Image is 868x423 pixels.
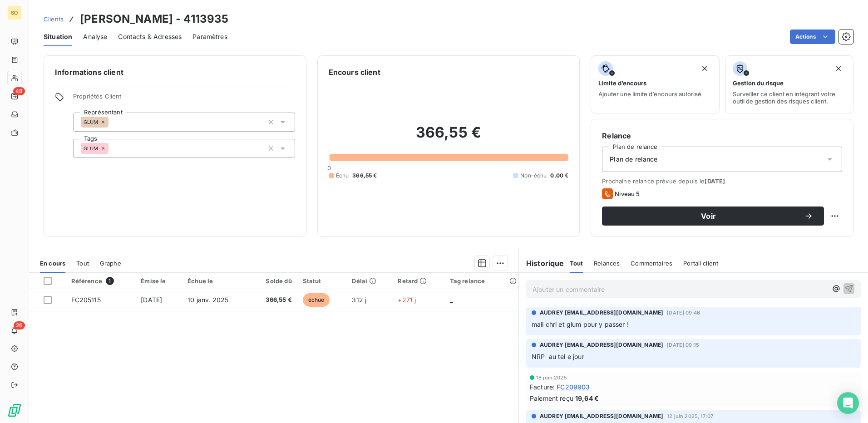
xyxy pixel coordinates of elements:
div: Open Intercom Messenger [837,392,859,414]
div: Délai [352,277,387,285]
button: Gestion du risqueSurveiller ce client en intégrant votre outil de gestion des risques client. [725,55,853,113]
h2: 366,55 € [329,123,569,151]
span: mail chri et glum pour y passer ! [532,320,629,328]
div: Référence [71,277,130,285]
div: Statut [303,277,341,285]
span: 48 [13,87,25,95]
span: Surveiller ce client en intégrant votre outil de gestion des risques client. [733,90,846,105]
span: +271 j [398,296,416,304]
img: Logo LeanPay [7,403,22,418]
span: NRP au tel e jour [532,353,584,360]
span: Graphe [100,260,121,267]
h6: Relance [602,130,842,141]
button: Actions [790,30,835,44]
span: _ [450,296,453,304]
span: 12 juin 2025, 17:07 [667,413,713,419]
span: Niveau 5 [615,190,640,197]
button: Limite d’encoursAjouter une limite d’encours autorisé [591,55,719,113]
span: Situation [44,32,72,41]
span: AUDREY [EMAIL_ADDRESS][DOMAIN_NAME] [540,309,663,317]
h6: Informations client [55,67,295,78]
span: Tout [76,260,89,267]
span: Paramètres [192,32,227,41]
span: Facture : [530,382,555,392]
span: 0,00 € [550,172,568,180]
span: Tout [570,260,583,267]
div: Échue le [187,277,244,285]
span: Portail client [683,260,718,267]
div: Retard [398,277,439,285]
span: 0 [327,164,331,172]
a: Clients [44,15,64,24]
span: Analyse [83,32,107,41]
span: échue [303,293,330,307]
span: Non-échu [520,172,547,180]
span: GLUM [84,119,99,125]
span: [DATE] 09:15 [667,342,699,348]
span: Paiement reçu [530,393,573,403]
span: 366,55 € [255,295,291,305]
span: Contacts & Adresses [118,32,182,41]
span: 26 [14,321,25,330]
button: Voir [602,207,824,226]
span: FC205115 [71,296,101,304]
span: Voir [613,212,804,220]
h6: Historique [519,258,564,269]
span: Propriétés Client [73,93,295,105]
span: Gestion du risque [733,79,784,87]
div: SO [7,5,22,20]
span: 19,64 € [575,393,599,403]
span: Ajouter une limite d’encours autorisé [598,90,701,98]
span: Clients [44,15,64,23]
input: Ajouter une valeur [108,118,116,126]
span: 366,55 € [352,172,377,180]
span: FC209903 [557,382,590,392]
span: Prochaine relance prévue depuis le [602,177,842,185]
span: 312 j [352,296,366,304]
h6: Encours client [329,67,380,78]
span: Plan de relance [610,155,657,164]
span: Limite d’encours [598,79,646,87]
span: En cours [40,260,65,267]
span: AUDREY [EMAIL_ADDRESS][DOMAIN_NAME] [540,412,663,420]
span: 1 [106,277,114,285]
span: [DATE] [141,296,162,304]
span: Commentaires [631,260,672,267]
span: [DATE] [705,177,725,185]
div: Tag relance [450,277,513,285]
span: GLUM [84,146,99,151]
span: Relances [594,260,620,267]
span: [DATE] 09:46 [667,310,700,315]
span: AUDREY [EMAIL_ADDRESS][DOMAIN_NAME] [540,341,663,349]
h3: [PERSON_NAME] - 4113935 [80,11,228,27]
div: Solde dû [255,277,291,285]
span: 18 juin 2025 [536,375,567,380]
div: Émise le [141,277,177,285]
span: Échu [336,172,349,180]
span: 10 janv. 2025 [187,296,228,304]
input: Ajouter une valeur [108,144,116,152]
